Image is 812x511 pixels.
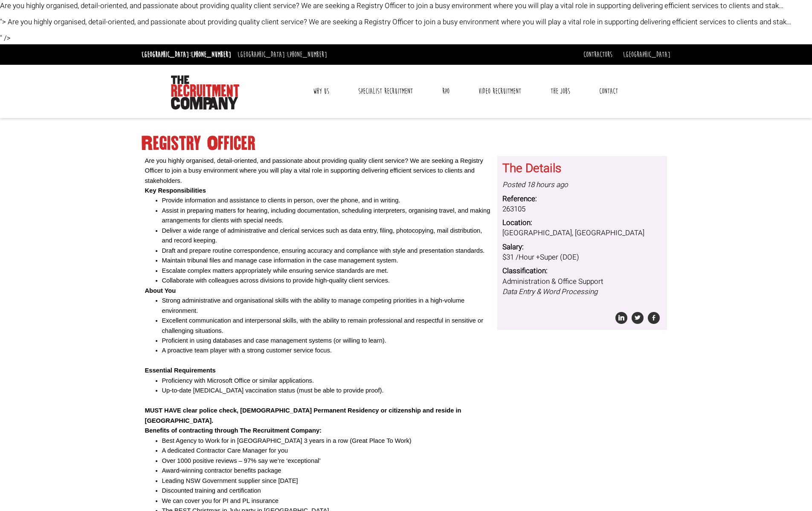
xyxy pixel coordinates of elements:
[502,286,597,297] i: Data Entry & Word Processing
[472,81,528,102] a: Video Recruitment
[145,427,322,434] b: Benefits of contracting through The Recruitment Company:
[162,466,491,476] li: Award-winning contractor benefits package
[502,204,662,214] dd: 263105
[162,336,491,346] li: Proficient in using databases and case management systems (or willing to learn).
[502,218,662,228] dt: Location:
[583,50,612,59] a: Contractors
[235,48,329,61] li: [GEOGRAPHIC_DATA]:
[139,48,233,61] li: [GEOGRAPHIC_DATA]:
[162,206,491,226] li: Assist in preparing matters for hearing, including documentation, scheduling interpreters, organi...
[502,179,568,190] i: Posted 18 hours ago
[352,81,419,102] a: Specialist Recruitment
[162,386,491,396] li: Up-to-date [MEDICAL_DATA] vaccination status (must be able to provide proof).
[162,266,491,276] li: Escalate complex matters appropriately while ensuring service standards are met.
[162,276,491,286] li: Collaborate with colleagues across divisions to provide high-quality client services.
[502,242,662,252] dt: Salary:
[502,277,662,297] dd: Administration & Office Support
[593,81,624,102] a: Contact
[142,136,670,151] h1: Registry Officer
[162,476,491,486] li: Leading NSW Government supplier since [DATE]
[162,436,491,446] li: Best Agency to Work for in [GEOGRAPHIC_DATA] 3 years in a row (Great Place To Work)
[502,228,662,238] dd: [GEOGRAPHIC_DATA], [GEOGRAPHIC_DATA]
[145,367,216,374] b: Essential Requirements
[162,256,491,266] li: Maintain tribunal files and manage case information in the case management system.
[287,50,327,59] a: [PHONE_NUMBER]
[502,162,662,176] h3: The Details
[436,81,456,102] a: RPO
[162,496,491,506] li: We can cover you for PI and PL insurance
[145,156,491,186] p: Are you highly organised, detail-oriented, and passionate about providing quality client service?...
[171,75,239,110] img: The Recruitment Company
[623,50,670,59] a: [GEOGRAPHIC_DATA]
[145,287,176,294] b: About You
[162,446,491,456] li: A dedicated Contractor Care Manager for you
[145,407,461,424] b: MUST HAVE clear police check, [DEMOGRAPHIC_DATA] Permanent Residency or citizenship and reside in...
[145,187,206,194] b: Key Responsibilities
[544,81,577,102] a: The Jobs
[502,266,662,276] dt: Classification:
[307,81,336,102] a: Why Us
[502,252,662,263] dd: $31 /Hour +Super (DOE)
[162,456,491,466] li: Over 1000 positive reviews – 97% say we’re ‘exceptional’
[162,246,491,256] li: Draft and prepare routine correspondence, ensuring accuracy and compliance with style and present...
[162,226,491,246] li: Deliver a wide range of administrative and clerical services such as data entry, filing, photocop...
[162,486,491,496] li: Discounted training and certification
[162,316,491,336] li: Excellent communication and interpersonal skills, with the ability to remain professional and res...
[162,346,491,355] li: A proactive team player with a strong customer service focus.
[162,196,491,205] li: Provide information and assistance to clients in person, over the phone, and in writing.
[502,194,662,204] dt: Reference:
[162,376,491,386] li: Proficiency with Microsoft Office or similar applications.
[162,296,491,316] li: Strong administrative and organisational skills with the ability to manage competing priorities i...
[191,50,231,59] a: [PHONE_NUMBER]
